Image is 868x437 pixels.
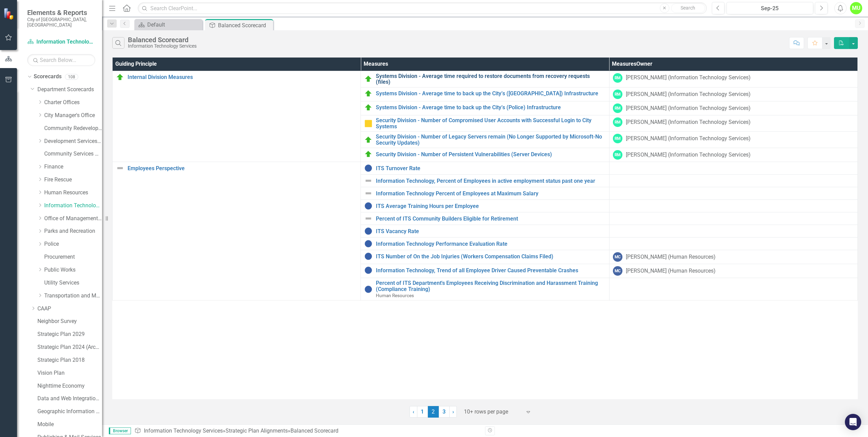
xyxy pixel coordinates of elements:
[845,414,861,430] div: Open Intercom Messenger
[613,103,622,113] div: RM
[376,228,605,234] a: ITS Vacancy Rate
[428,406,439,418] span: 2
[44,150,102,158] a: Community Services Department
[626,118,751,126] div: [PERSON_NAME] (Information Technology Services)
[364,119,372,128] img: Monitoring Progress
[613,266,622,276] div: MC
[109,427,131,434] span: Browser
[37,343,102,351] a: Strategic Plan 2024 (Archive)
[128,74,357,80] a: Internal Division Measures
[364,202,372,210] img: Information Unavailable
[128,165,357,172] a: Employees Perspective
[27,17,95,28] small: City of [GEOGRAPHIC_DATA], [GEOGRAPHIC_DATA]
[364,177,372,185] img: Not Defined
[376,191,605,197] a: Information Technology Percent of Employees at Maximum Salary
[44,266,102,274] a: Public Works
[37,382,102,390] a: Nighttime Economy
[128,44,197,49] div: Information Technology Services
[626,151,751,159] div: [PERSON_NAME] (Information Technology Services)
[128,36,197,44] div: Balanced Scorecard
[376,241,605,247] a: Information Technology Performance Evaluation Rate
[626,135,751,143] div: [PERSON_NAME] (Information Technology Services)
[364,103,372,112] img: Proceeding as Planned
[729,4,811,13] div: Sep-25
[147,20,201,29] div: Default
[116,164,124,172] img: Not Defined
[626,74,751,82] div: [PERSON_NAME] (Information Technology Services)
[44,240,102,248] a: Police
[613,150,622,160] div: RM
[65,74,78,80] div: 108
[376,293,414,298] span: Human Resources
[439,406,450,418] a: 3
[27,38,95,46] a: Information Technology Services
[34,73,62,81] a: Scorecards
[417,406,428,418] a: 1
[37,318,102,325] a: Neighbor Survey
[376,151,605,158] a: Security Division - Number of Persistent Vulnerabilities (Server Devices)
[376,178,605,184] a: Information Technology, Percent of Employees in active employment status past one year
[364,136,372,144] img: Proceeding as Planned
[681,5,695,11] span: Search
[364,189,372,197] img: Not Defined
[613,73,622,83] div: RM
[376,254,605,260] a: ITS Number of On the Job Injuries (Workers Compensation Claims Filed)
[376,216,605,222] a: Percent of ITS Community Builders Eligible for Retirement
[376,134,605,146] a: Security Division - Number of Legacy Servers remain (No Longer Supported by Microsoft-No Security...
[626,104,751,112] div: [PERSON_NAME] (Information Technology Services)
[27,54,95,66] input: Search Below...
[44,125,102,132] a: Community Redevelopment Agency
[376,268,605,274] a: Information Technology, Trend of all Employee Driver Caused Preventable Crashes
[364,75,372,83] img: Proceeding as Planned
[364,285,372,293] img: Information Unavailable
[413,408,414,415] span: ‹
[364,240,372,248] img: Information Unavailable
[613,134,622,143] div: RM
[376,165,605,172] a: ITS Turnover Rate
[44,227,102,235] a: Parks and Recreation
[226,427,288,434] a: Strategic Plan Alignments
[364,266,372,274] img: Information Unavailable
[44,137,102,145] a: Development Services Department
[37,408,102,416] a: Geographic Information System (GIS)
[376,280,605,292] a: Percent of ITS Department's Employees Receiving Discrimination and Harassment Training (Complianc...
[626,91,751,98] div: [PERSON_NAME] (Information Technology Services)
[144,427,223,434] a: Information Technology Services
[138,2,707,14] input: Search ClearPoint...
[37,395,102,403] a: Data and Web Integration Services
[37,369,102,377] a: Vision Plan
[850,2,862,14] button: MU
[626,267,716,275] div: [PERSON_NAME] (Human Resources)
[27,9,95,17] span: Elements & Reports
[218,21,271,30] div: Balanced Scorecard
[44,215,102,223] a: Office of Management and Budget
[376,73,605,85] a: Systems Division - Average time required to restore documents from recovery requests (files)
[37,305,102,313] a: CAAP
[44,176,102,184] a: Fire Rescue
[613,252,622,262] div: MC
[376,117,605,129] a: Security Division - Number of Compromised User Accounts with Successful Login to City Systems
[44,253,102,261] a: Procurement
[452,408,454,415] span: ›
[37,330,102,338] a: Strategic Plan 2029
[727,2,813,14] button: Sep-25
[613,117,622,127] div: RM
[364,252,372,260] img: Information Unavailable
[37,421,102,428] a: Mobile
[671,3,705,13] button: Search
[626,253,716,261] div: [PERSON_NAME] (Human Resources)
[44,279,102,287] a: Utility Services
[44,189,102,197] a: Human Resources
[134,427,480,435] div: » »
[613,90,622,99] div: RM
[364,90,372,98] img: Proceeding as Planned
[290,427,338,434] div: Balanced Scorecard
[364,227,372,235] img: Information Unavailable
[3,8,15,20] img: ClearPoint Strategy
[37,86,102,94] a: Department Scorecards
[136,20,201,29] a: Default
[364,214,372,223] img: Not Defined
[44,112,102,119] a: City Manager's Office
[44,202,102,210] a: Information Technology Services
[44,292,102,300] a: Transportation and Mobility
